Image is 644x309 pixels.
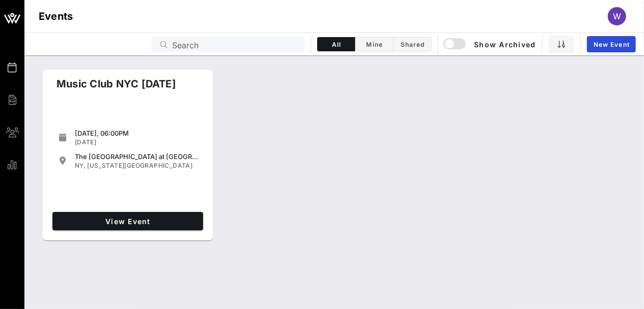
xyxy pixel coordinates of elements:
[445,38,536,50] span: Show Archived
[75,162,86,169] span: NY,
[361,41,387,48] span: Mine
[444,35,536,53] button: Show Archived
[75,129,199,137] div: [DATE], 06:00PM
[75,138,199,146] div: [DATE]
[587,36,636,52] a: New Event
[400,41,425,48] span: Shared
[39,8,73,24] h1: Events
[394,37,432,51] button: Shared
[355,37,394,51] button: Mine
[317,37,355,51] button: All
[593,41,630,48] span: New Event
[52,212,203,230] a: View Event
[324,41,349,48] span: All
[87,162,192,169] span: [US_STATE][GEOGRAPHIC_DATA]
[75,152,199,161] div: The [GEOGRAPHIC_DATA] at [GEOGRAPHIC_DATA]
[48,76,184,100] div: Music Club NYC [DATE]
[57,217,199,226] span: View Event
[608,7,626,25] div: W
[613,11,621,21] span: W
